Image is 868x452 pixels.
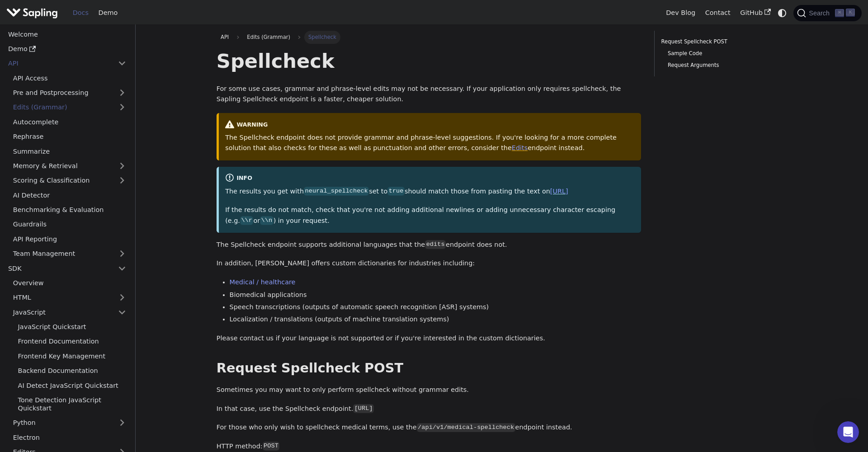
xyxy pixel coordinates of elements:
[225,132,635,154] p: The Spellcheck endpoint does not provide grammar and phrase-level suggestions. If you're looking ...
[668,49,781,58] a: Sample Code
[13,320,131,334] a: JavaScript Quickstart
[240,216,253,225] code: \\r
[668,61,781,70] a: Request Arguments
[225,205,635,226] p: If the results do not match, check that you're not adding additional newlines or adding unnecessa...
[113,57,131,70] button: Collapse sidebar category 'API'
[217,404,642,414] p: In that case, use the Spellcheck endpoint.
[217,49,642,73] h1: Spellcheck
[221,34,229,40] span: API
[304,187,369,196] code: neural_spellcheck
[217,258,642,269] p: In addition, [PERSON_NAME] offers custom dictionaries for industries including:
[735,6,775,20] a: GitHub
[550,188,568,195] a: [URL]
[13,379,131,392] a: AI Detect JavaScript Quickstart
[263,442,280,451] code: POST
[8,306,131,319] a: JavaScript
[260,216,273,225] code: \\n
[217,333,642,344] p: Please contact us if your language is not supported or if you're interested in the custom diction...
[661,6,700,20] a: Dev Blog
[700,6,736,20] a: Contact
[846,9,855,17] kbd: K
[13,349,131,363] a: Frontend Key Management
[225,173,635,184] div: info
[8,232,131,245] a: API Reporting
[8,101,131,114] a: Edits (Grammar)
[230,278,296,286] a: Medical / healthcare
[8,291,131,304] a: HTML
[230,314,642,325] li: Localization / translations (outputs of machine translation systems)
[793,5,861,21] button: Search (Command+K)
[387,187,405,196] code: true
[835,9,844,17] kbd: ⌘
[217,360,642,377] h2: Request Spellcheck POST
[8,71,131,85] a: API Access
[806,9,835,17] span: Search
[68,6,94,20] a: Docs
[243,31,294,43] span: Edits (Grammar)
[217,385,642,395] p: Sometimes you may want to only perform spellcheck without grammar edits.
[417,423,515,432] code: /api/v1/medical-spellcheck
[13,335,131,348] a: Frontend Documentation
[8,188,131,202] a: AI Detector
[8,160,131,173] a: Memory & Retrieval
[8,218,131,231] a: Guardrails
[8,416,131,429] a: Python
[8,130,131,143] a: Rephrase
[6,6,58,19] img: Sapling.ai
[94,6,123,20] a: Demo
[304,31,340,43] span: Spellcheck
[8,203,131,217] a: Benchmarking & Evaluation
[661,38,784,46] a: Request Spellcheck POST
[13,364,131,377] a: Backend Documentation
[217,240,642,250] p: The Spellcheck endpoint supports additional languages that the endpoint does not.
[3,57,113,70] a: API
[217,422,642,433] p: For those who only wish to spellcheck medical terms, use the endpoint instead.
[217,441,642,452] p: HTTP method:
[217,84,642,105] p: For some use cases, grammar and phrase-level edits may not be necessary. If your application only...
[217,31,233,43] a: API
[3,42,131,56] a: Demo
[230,302,642,313] li: Speech transcriptions (outputs of automatic speech recognition [ASR] systems)
[8,115,131,128] a: Autocomplete
[13,394,131,415] a: Tone Detection JavaScript Quickstart
[217,31,642,43] nav: Breadcrumbs
[8,277,131,290] a: Overview
[837,421,859,443] iframe: Intercom live chat
[8,86,131,99] a: Pre and Postprocessing
[6,6,61,19] a: Sapling.ai
[353,404,374,413] code: [URL]
[8,145,131,158] a: Summarize
[3,262,113,275] a: SDK
[425,240,446,249] code: edits
[225,186,635,197] p: The results you get with set to should match those from pasting the text on
[776,6,789,19] button: Switch between dark and light mode (currently system mode)
[225,120,635,131] div: warning
[8,247,131,260] a: Team Management
[8,174,131,187] a: Scoring & Classification
[8,431,131,444] a: Electron
[512,144,528,151] a: Edits
[3,28,131,41] a: Welcome
[113,262,131,275] button: Collapse sidebar category 'SDK'
[230,290,642,301] li: Biomedical applications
